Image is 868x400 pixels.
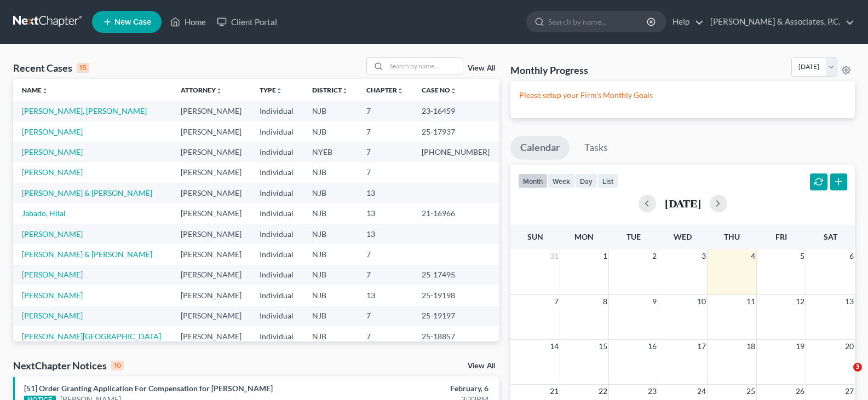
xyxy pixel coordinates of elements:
[518,173,548,188] button: month
[665,198,701,209] h2: [DATE]
[22,188,152,198] a: [PERSON_NAME] & [PERSON_NAME]
[312,86,348,94] a: Districtunfold_more
[358,224,413,244] td: 13
[260,86,283,94] a: Typeunfold_more
[366,86,404,94] a: Chapterunfold_more
[358,265,413,285] td: 7
[574,232,594,241] span: Mon
[696,295,707,308] span: 10
[251,183,303,203] td: Individual
[413,101,499,121] td: 23-16459
[303,121,358,142] td: NJB
[303,285,358,305] td: NJB
[696,385,707,398] span: 24
[422,86,457,94] a: Case Nounfold_more
[844,385,855,398] span: 27
[647,340,658,353] span: 16
[341,383,488,394] div: February, 6
[172,285,251,305] td: [PERSON_NAME]
[450,88,457,94] i: unfold_more
[13,359,124,372] div: NextChapter Notices
[172,224,251,244] td: [PERSON_NAME]
[251,244,303,264] td: Individual
[548,11,648,32] input: Search by name...
[549,250,560,263] span: 31
[510,63,588,77] h3: Monthly Progress
[413,121,499,142] td: 25-17937
[303,163,358,183] td: NJB
[251,203,303,223] td: Individual
[303,265,358,285] td: NJB
[172,101,251,121] td: [PERSON_NAME]
[77,63,89,73] div: 15
[165,12,211,32] a: Home
[574,136,618,160] a: Tasks
[775,232,787,241] span: Fri
[397,88,404,94] i: unfold_more
[216,88,222,94] i: unfold_more
[667,12,704,32] a: Help
[303,203,358,223] td: NJB
[553,295,560,308] span: 7
[22,86,48,94] a: Nameunfold_more
[181,86,222,94] a: Attorneyunfold_more
[22,332,161,341] a: [PERSON_NAME][GEOGRAPHIC_DATA]
[651,250,658,263] span: 2
[22,167,83,177] a: [PERSON_NAME]
[342,88,348,94] i: unfold_more
[303,306,358,326] td: NJB
[22,208,66,218] a: Jabado, Hilal
[358,326,413,346] td: 7
[251,142,303,162] td: Individual
[251,163,303,183] td: Individual
[172,265,251,285] td: [PERSON_NAME]
[22,250,152,259] a: [PERSON_NAME] & [PERSON_NAME]
[172,121,251,142] td: [PERSON_NAME]
[251,326,303,346] td: Individual
[111,361,124,370] div: 10
[745,340,756,353] span: 18
[705,12,854,32] a: [PERSON_NAME] & Associates, P.C.
[358,306,413,326] td: 7
[413,142,499,162] td: [PHONE_NUMBER]
[853,363,862,372] span: 3
[251,224,303,244] td: Individual
[647,385,658,398] span: 23
[358,244,413,264] td: 7
[172,203,251,223] td: [PERSON_NAME]
[602,250,608,263] span: 1
[413,285,499,305] td: 25-19198
[303,101,358,121] td: NJB
[22,106,147,115] a: [PERSON_NAME], [PERSON_NAME]
[519,90,846,101] p: Please setup your Firm's Monthly Goals
[251,285,303,305] td: Individual
[795,385,806,398] span: 26
[303,326,358,346] td: NJB
[597,340,608,353] span: 15
[251,101,303,121] td: Individual
[750,250,756,263] span: 4
[172,163,251,183] td: [PERSON_NAME]
[251,306,303,326] td: Individual
[549,340,560,353] span: 14
[413,306,499,326] td: 25-19197
[251,121,303,142] td: Individual
[276,88,283,94] i: unfold_more
[358,203,413,223] td: 13
[799,250,806,263] span: 5
[303,142,358,162] td: NYEB
[413,265,499,285] td: 25-17495
[745,385,756,398] span: 25
[844,295,855,308] span: 13
[172,326,251,346] td: [PERSON_NAME]
[795,340,806,353] span: 19
[700,250,707,263] span: 3
[22,147,83,156] a: [PERSON_NAME]
[626,232,641,241] span: Tue
[831,363,857,389] iframe: Intercom live chat
[172,142,251,162] td: [PERSON_NAME]
[386,58,463,74] input: Search by name...
[674,232,692,241] span: Wed
[22,311,83,320] a: [PERSON_NAME]
[13,61,89,74] div: Recent Cases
